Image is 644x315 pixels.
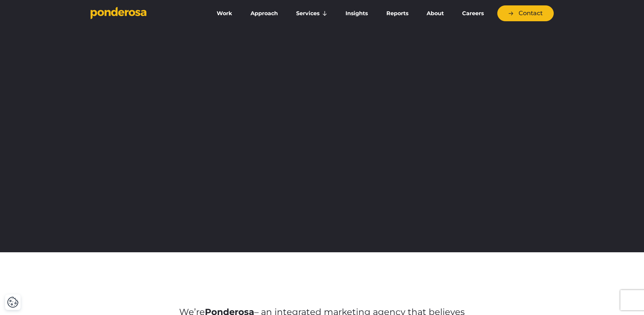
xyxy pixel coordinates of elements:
[338,6,376,21] a: Insights
[419,6,452,21] a: About
[497,5,554,21] a: Contact
[7,296,19,308] button: Cookie Settings
[7,296,19,308] img: Revisit consent button
[91,7,199,20] a: Go to homepage
[454,6,492,21] a: Careers
[209,6,240,21] a: Work
[379,6,416,21] a: Reports
[243,6,286,21] a: Approach
[288,6,335,21] a: Services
